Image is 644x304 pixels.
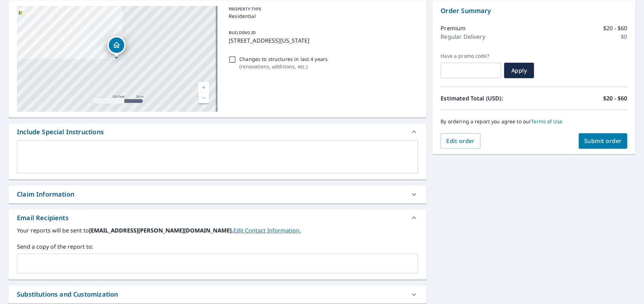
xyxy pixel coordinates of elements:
[446,137,475,145] span: Edit order
[17,226,418,235] label: Your reports will be sent to
[441,53,501,59] label: Have a promo code?
[441,24,466,32] p: Premium
[441,94,534,103] p: Estimated Total (USD):
[229,6,415,12] p: PROPERTY TYPE
[229,12,415,20] p: Residential
[233,227,301,234] a: EditContactInfo
[8,123,427,140] div: Include Special Instructions
[603,94,627,103] p: $20 - $60
[531,118,562,125] a: Terms of Use
[579,133,627,149] button: Submit order
[8,209,427,226] div: Email Recipients
[504,63,534,78] button: Apply
[198,82,209,93] a: Current Level 17, Zoom In
[584,137,622,145] span: Submit order
[621,32,627,41] p: $0
[17,213,69,223] div: Email Recipients
[17,242,418,251] label: Send a copy of the report to:
[239,63,328,70] p: ( renovations, additions, etc. )
[8,285,427,303] div: Substitutions and Customization
[17,127,104,137] div: Include Special Instructions
[603,24,627,32] p: $20 - $60
[107,36,126,58] div: Dropped pin, building 1, Residential property, 5511 39th St NW Washington, DC 20015
[441,133,480,149] button: Edit order
[441,118,627,125] p: By ordering a report you agree to our
[17,290,118,299] div: Substitutions and Customization
[198,93,209,103] a: Current Level 17, Zoom Out
[441,6,627,15] p: Order Summary
[229,36,415,45] p: [STREET_ADDRESS][US_STATE]
[8,185,427,203] div: Claim Information
[89,227,233,234] b: [EMAIL_ADDRESS][PERSON_NAME][DOMAIN_NAME].
[17,190,74,199] div: Claim Information
[441,32,485,41] p: Regular Delivery
[229,30,256,36] p: BUILDING ID
[510,67,528,74] span: Apply
[239,55,328,63] p: Changes to structures in last 4 years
